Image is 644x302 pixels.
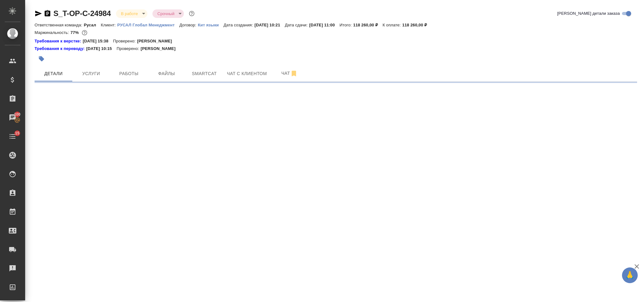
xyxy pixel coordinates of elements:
span: Услуги [76,70,106,78]
span: 🙏 [625,269,635,282]
button: 🙏 [622,267,638,283]
p: Маржинальность: [35,30,70,35]
div: В работе [152,9,184,18]
button: Срочный [156,11,176,16]
p: [PERSON_NAME] [140,46,180,52]
p: 77% [70,30,80,35]
span: [PERSON_NAME] детали заказа [557,10,620,17]
button: Скопировать ссылку [44,10,51,17]
a: Требования к переводу: [35,46,86,52]
p: [DATE] 10:21 [255,23,285,27]
button: 22451.20 RUB; [80,29,89,37]
p: Клиент: [101,23,117,27]
p: Русал [84,23,101,27]
p: РУСАЛ Глобал Менеджмент [117,23,179,27]
button: Доп статусы указывают на важность/срочность заказа [188,9,196,18]
a: S_T-OP-C-24984 [53,9,111,18]
p: Ответственная команда: [35,23,84,27]
p: 118 260,00 ₽ [402,23,432,27]
span: Файлы [151,70,182,78]
p: [DATE] 11:00 [309,23,340,27]
button: В работе [119,11,140,16]
a: РУСАЛ Глобал Менеджмент [117,22,179,27]
span: 100 [10,111,25,118]
span: Чат с клиентом [227,70,267,78]
p: [PERSON_NAME] [137,38,177,44]
p: Дата создания: [223,23,254,27]
p: Договор: [179,23,198,27]
a: 100 [2,110,24,125]
p: Дата сдачи: [285,23,309,27]
button: Добавить тэг [35,52,48,66]
span: Работы [114,70,144,78]
p: Проверено: [117,46,141,52]
span: 15 [11,130,23,136]
div: В работе [116,9,147,18]
a: Кит языки [198,22,223,27]
span: Smartcat [189,70,219,78]
p: 118 260,00 ₽ [353,23,383,27]
p: Кит языки [198,23,223,27]
span: Детали [38,70,69,78]
a: Требования к верстке: [35,38,83,44]
p: Итого: [339,23,353,27]
p: [DATE] 15:38 [83,38,113,44]
p: Проверено: [113,38,137,44]
p: [DATE] 10:15 [86,46,117,52]
button: Скопировать ссылку для ЯМессенджера [35,10,42,17]
a: 15 [2,129,24,144]
span: Чат [274,69,305,77]
svg: Отписаться [290,70,298,77]
p: К оплате: [383,23,402,27]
